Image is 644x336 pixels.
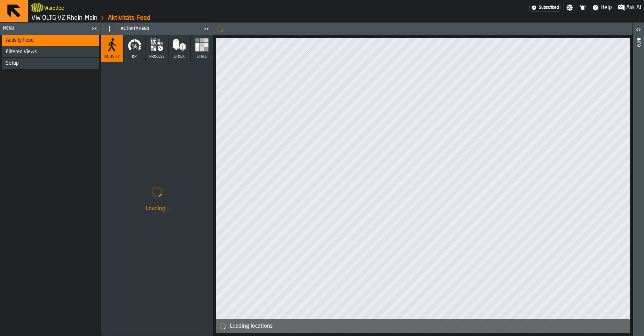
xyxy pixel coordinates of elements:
[230,322,627,330] div: Loading locations
[31,14,97,22] a: link-to-/wh/i/44979e6c-6f66-405e-9874-c1e29f02a54a/simulations
[2,46,99,58] li: menu Filtered Views
[89,24,99,33] label: button-toggle-Close me
[615,3,644,12] label: button-toggle-Ask AI
[31,14,336,22] nav: Breadcrumb
[104,55,120,59] span: Activity
[564,4,576,11] label: button-toggle-Settings
[132,55,138,59] span: KPI
[174,55,185,59] span: Stock
[529,4,560,11] div: Menu Subscription
[107,205,207,213] div: Loading...
[216,319,630,333] div: alert-Loading locations
[2,26,89,31] div: Menu
[6,49,37,55] span: Filtered Views
[529,4,560,11] a: link-to-/wh/i/44979e6c-6f66-405e-9874-c1e29f02a54a/settings/billing
[626,3,641,12] span: Ask AI
[636,37,641,334] div: Info
[103,23,202,34] div: Activity Feed
[108,14,150,22] a: link-to-/wh/i/44979e6c-6f66-405e-9874-c1e29f02a54a/feed/cb2375cd-a213-45f6-a9a8-871f1953d9f6
[44,4,64,11] h2: Sub Title
[202,25,211,33] label: button-toggle-Close me
[6,38,34,43] span: Activity Feed
[149,55,165,59] span: process
[6,61,19,66] span: Setup
[589,3,615,12] label: button-toggle-Help
[0,23,101,35] header: Menu
[633,23,644,336] header: Info
[31,1,43,14] a: logo-header
[576,4,589,11] label: button-toggle-Notifications
[600,3,612,12] span: Help
[2,35,99,46] li: menu Activity Feed
[539,5,559,10] span: Subscribed
[634,24,643,37] label: button-toggle-Open
[197,55,207,59] span: Stats
[2,58,99,69] li: menu Setup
